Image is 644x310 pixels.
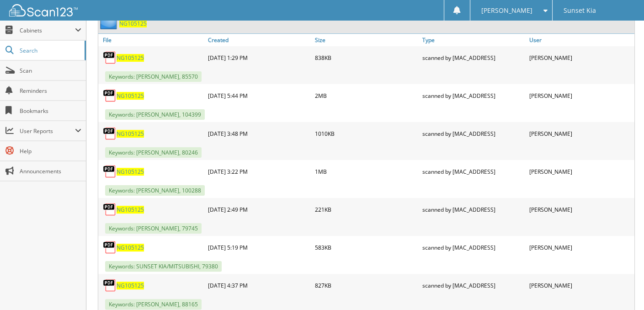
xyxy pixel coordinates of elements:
[117,54,144,62] a: NG105125
[420,34,527,46] a: Type
[206,86,313,105] div: [DATE] 5:44 PM
[420,124,527,143] div: scanned by [MAC_ADDRESS]
[9,4,78,16] img: scan123-logo-white.svg
[20,87,81,95] span: Reminders
[313,34,420,46] a: Size
[420,238,527,257] div: scanned by [MAC_ADDRESS]
[117,206,144,214] a: NG105125
[20,167,81,175] span: Announcements
[20,147,81,155] span: Help
[103,51,117,64] img: PDF.png
[105,261,222,272] span: Keywords: SUNSET KIA/MITSUBISHI, 79380
[20,47,80,54] span: Search
[103,89,117,102] img: PDF.png
[117,244,144,251] a: NG105125
[206,276,313,294] div: [DATE] 4:37 PM
[105,223,202,234] span: Keywords: [PERSON_NAME], 79745
[527,200,634,219] div: [PERSON_NAME]
[105,109,205,120] span: Keywords: [PERSON_NAME], 104399
[100,18,119,29] img: folder2.png
[313,200,420,219] div: 221KB
[117,92,144,100] a: NG105125
[313,162,420,181] div: 1MB
[527,86,634,105] div: [PERSON_NAME]
[206,48,313,67] div: [DATE] 1:29 PM
[206,200,313,219] div: [DATE] 2:49 PM
[527,48,634,67] div: [PERSON_NAME]
[206,124,313,143] div: [DATE] 3:48 PM
[103,165,117,178] img: PDF.png
[103,127,117,140] img: PDF.png
[20,67,81,75] span: Scan
[481,8,532,13] span: [PERSON_NAME]
[117,282,144,289] a: NG105125
[206,162,313,181] div: [DATE] 3:22 PM
[98,34,206,46] a: File
[117,168,144,176] a: NG105125
[420,276,527,294] div: scanned by [MAC_ADDRESS]
[420,86,527,105] div: scanned by [MAC_ADDRESS]
[20,107,81,115] span: Bookmarks
[420,48,527,67] div: scanned by [MAC_ADDRESS]
[527,276,634,294] div: [PERSON_NAME]
[598,266,644,310] iframe: Chat Widget
[527,34,634,46] a: User
[564,8,596,13] span: Sunset Kia
[313,86,420,105] div: 2MB
[119,20,147,27] a: NG105125
[420,200,527,219] div: scanned by [MAC_ADDRESS]
[20,127,75,135] span: User Reports
[313,238,420,257] div: 583KB
[313,276,420,294] div: 827KB
[206,238,313,257] div: [DATE] 5:19 PM
[420,162,527,181] div: scanned by [MAC_ADDRESS]
[527,162,634,181] div: [PERSON_NAME]
[20,27,75,34] span: Cabinets
[105,71,202,82] span: Keywords: [PERSON_NAME], 85570
[527,124,634,143] div: [PERSON_NAME]
[103,278,117,292] img: PDF.png
[105,185,205,196] span: Keywords: [PERSON_NAME], 100288
[313,48,420,67] div: 838KB
[103,203,117,216] img: PDF.png
[527,238,634,257] div: [PERSON_NAME]
[105,147,202,158] span: Keywords: [PERSON_NAME], 80246
[105,299,202,310] span: Keywords: [PERSON_NAME], 88165
[206,34,313,46] a: Created
[313,124,420,143] div: 1010KB
[103,241,117,254] img: PDF.png
[117,130,144,138] a: NG105125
